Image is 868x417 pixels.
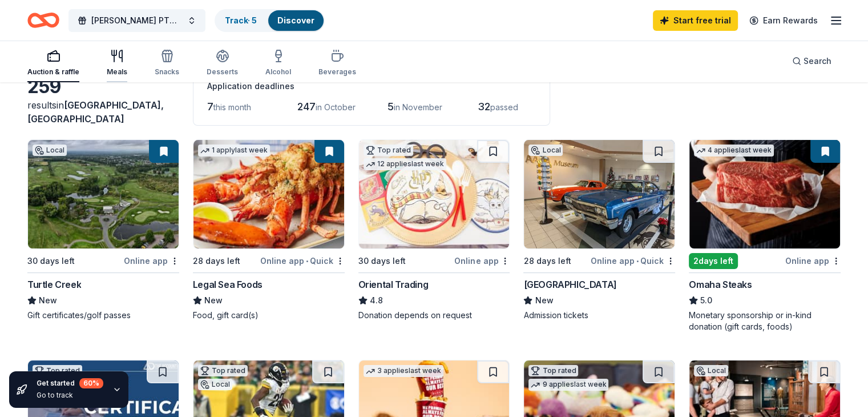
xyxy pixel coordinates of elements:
[783,50,841,73] button: Search
[653,10,738,31] a: Start free trial
[387,101,394,113] span: 5
[318,67,356,77] div: Beverages
[124,254,179,268] div: Online app
[207,101,213,113] span: 7
[37,378,103,388] div: Get started
[318,45,356,82] button: Beverages
[193,278,263,291] div: Legal Sea Foods
[316,102,356,112] span: in October
[454,254,510,268] div: Online app
[27,310,179,321] div: Gift certificates/golf passes
[277,15,314,25] a: Discover
[359,140,510,248] img: Image for Oriental Trading
[27,7,59,34] a: Home
[68,9,205,32] button: [PERSON_NAME] PTO-McKingo
[358,254,406,268] div: 30 days left
[358,310,510,321] div: Donation depends on request
[207,79,536,93] div: Application deadlines
[394,102,442,112] span: in November
[225,15,257,25] a: Track· 5
[523,310,675,321] div: Admission tickets
[193,310,345,321] div: Food, gift card(s)
[528,145,563,156] div: Local
[694,145,774,157] div: 4 applies last week
[689,140,840,248] img: Image for Omaha Steaks
[524,140,675,248] img: Image for AACA Museum
[27,254,75,268] div: 30 days left
[689,310,841,332] div: Monetary sponsorship or in-kind donation (gift cards, foods)
[27,75,179,98] div: 259
[297,101,316,113] span: 247
[523,254,571,268] div: 28 days left
[478,101,490,113] span: 32
[215,9,325,32] button: Track· 5Discover
[694,365,728,376] div: Local
[364,365,443,377] div: 3 applies last week
[27,278,81,291] div: Turtle Creek
[207,67,238,77] div: Desserts
[700,294,712,307] span: 5.0
[27,45,79,82] button: Auction & raffle
[591,254,675,268] div: Online app Quick
[27,99,164,125] span: [GEOGRAPHIC_DATA], [GEOGRAPHIC_DATA]
[523,278,616,291] div: [GEOGRAPHIC_DATA]
[28,140,179,248] img: Image for Turtle Creek
[265,45,291,82] button: Alcohol
[370,294,383,307] span: 4.8
[155,45,179,82] button: Snacks
[364,145,413,156] div: Top rated
[91,14,183,27] span: [PERSON_NAME] PTO-McKingo
[33,145,67,156] div: Local
[207,45,238,82] button: Desserts
[198,365,248,376] div: Top rated
[260,254,345,268] div: Online app Quick
[535,294,553,307] span: New
[523,139,675,321] a: Image for AACA MuseumLocal28 days leftOnline app•Quick[GEOGRAPHIC_DATA]NewAdmission tickets
[107,67,127,77] div: Meals
[39,294,57,307] span: New
[689,139,841,332] a: Image for Omaha Steaks 4 applieslast week2days leftOnline appOmaha Steaks5.0Monetary sponsorship ...
[79,378,103,388] div: 60 %
[107,45,127,82] button: Meals
[528,365,578,376] div: Top rated
[193,139,345,321] a: Image for Legal Sea Foods1 applylast week28 days leftOnline app•QuickLegal Sea FoodsNewFood, gift...
[37,391,103,400] div: Go to track
[689,253,738,269] div: 2 days left
[198,379,232,390] div: Local
[27,98,179,126] div: results
[193,140,344,248] img: Image for Legal Sea Foods
[198,145,270,157] div: 1 apply last week
[155,67,179,77] div: Snacks
[27,139,179,321] a: Image for Turtle CreekLocal30 days leftOnline appTurtle CreekNewGift certificates/golf passes
[27,99,164,125] span: in
[490,102,518,112] span: passed
[528,379,608,391] div: 9 applies last week
[742,10,825,31] a: Earn Rewards
[785,254,841,268] div: Online app
[306,256,308,266] span: •
[804,54,831,68] span: Search
[358,278,429,291] div: Oriental Trading
[204,294,223,307] span: New
[213,102,251,112] span: this month
[27,67,79,77] div: Auction & raffle
[358,139,510,321] a: Image for Oriental TradingTop rated12 applieslast week30 days leftOnline appOriental Trading4.8Do...
[193,254,240,268] div: 28 days left
[689,278,752,291] div: Omaha Steaks
[364,158,446,170] div: 12 applies last week
[265,67,291,77] div: Alcohol
[636,256,639,266] span: •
